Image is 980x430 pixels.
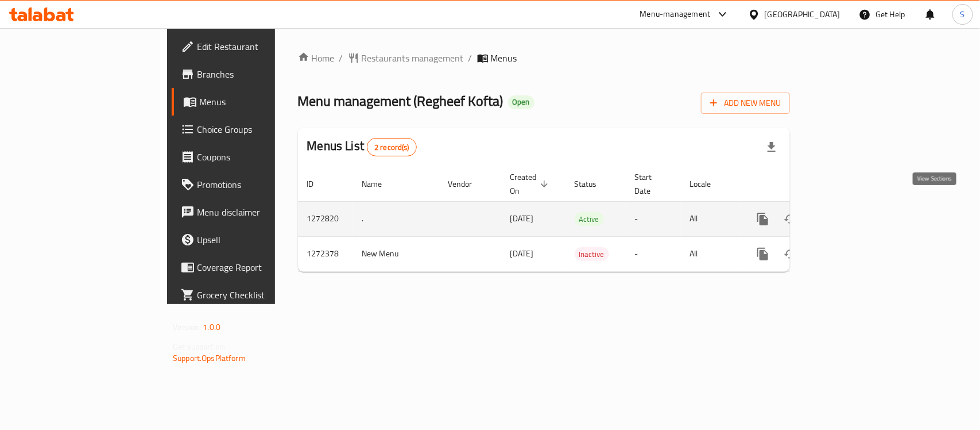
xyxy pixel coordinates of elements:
[575,248,609,261] span: Inactive
[765,8,840,21] div: [GEOGRAPHIC_DATA]
[353,236,439,271] td: New Menu
[172,171,331,198] a: Promotions
[197,233,321,247] span: Upsell
[635,170,667,198] span: Start Date
[740,167,869,202] th: Actions
[491,51,517,65] span: Menus
[197,150,321,164] span: Coupons
[575,212,604,226] div: Active
[172,88,331,116] a: Menus
[681,236,740,271] td: All
[298,167,869,272] table: enhanced table
[510,170,552,198] span: Created On
[681,201,740,236] td: All
[173,351,246,366] a: Support.OpsPlatform
[307,177,329,191] span: ID
[710,96,781,110] span: Add New Menu
[448,177,487,191] span: Vendor
[298,51,790,65] nav: breadcrumb
[197,178,321,191] span: Promotions
[367,142,416,153] span: 2 record(s)
[508,95,534,109] div: Open
[348,51,464,65] a: Restaurants management
[172,281,331,309] a: Grocery Checklist
[173,339,226,354] span: Get support on:
[510,211,534,226] span: [DATE]
[353,201,439,236] td: .
[172,33,331,60] a: Edit Restaurant
[701,93,790,114] button: Add New Menu
[960,8,965,21] span: S
[626,201,681,236] td: -
[510,246,534,261] span: [DATE]
[197,260,321,274] span: Coverage Report
[197,67,321,81] span: Branches
[468,51,472,65] li: /
[197,40,321,53] span: Edit Restaurant
[367,138,417,156] div: Total records count
[172,116,331,143] a: Choice Groups
[690,177,726,191] span: Locale
[749,205,777,233] button: more
[197,288,321,302] span: Grocery Checklist
[173,320,201,335] span: Version:
[197,205,321,219] span: Menu disclaimer
[626,236,681,271] td: -
[199,95,321,109] span: Menus
[307,137,417,156] h2: Menus List
[197,122,321,136] span: Choice Groups
[172,60,331,88] a: Branches
[508,97,534,107] span: Open
[640,7,711,21] div: Menu-management
[172,143,331,171] a: Coupons
[362,51,464,65] span: Restaurants management
[298,88,503,114] span: Menu management ( Regheef Kofta )
[172,198,331,226] a: Menu disclaimer
[172,226,331,254] a: Upsell
[777,205,804,233] button: Change Status
[362,177,397,191] span: Name
[203,320,220,335] span: 1.0.0
[339,51,343,65] li: /
[749,240,777,268] button: more
[777,240,804,268] button: Change Status
[575,213,604,226] span: Active
[575,177,612,191] span: Status
[172,254,331,281] a: Coverage Report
